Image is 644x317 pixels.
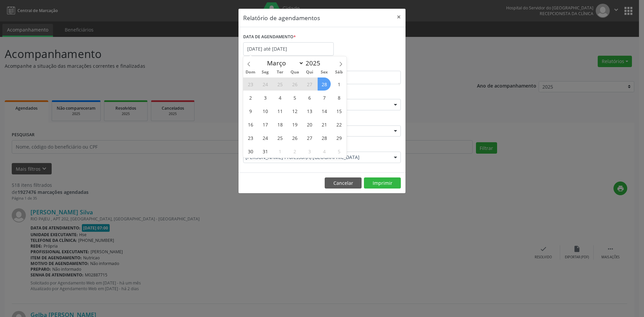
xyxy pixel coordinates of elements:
span: Março 21, 2025 [318,118,331,131]
span: Março 3, 2025 [259,91,272,104]
span: Qua [287,70,302,74]
button: Cancelar [325,177,362,189]
input: Selecione uma data ou intervalo [243,42,334,56]
span: Seg [258,70,273,74]
span: Março 5, 2025 [288,91,301,104]
label: DATA DE AGENDAMENTO [243,32,296,42]
span: Março 29, 2025 [332,131,345,144]
span: Março 18, 2025 [273,118,286,131]
span: Fevereiro 26, 2025 [288,77,301,91]
span: Março 30, 2025 [244,145,257,158]
span: Março 23, 2025 [244,131,257,144]
span: Março 1, 2025 [332,77,345,91]
span: Qui [302,70,317,74]
span: Fevereiro 23, 2025 [244,77,257,91]
span: Março 17, 2025 [259,118,272,131]
span: Março 22, 2025 [332,118,345,131]
input: Selecione o horário final [324,71,401,84]
span: Março 13, 2025 [303,104,316,117]
span: Março 12, 2025 [288,104,301,117]
span: Março 7, 2025 [318,91,331,104]
span: Março 24, 2025 [259,131,272,144]
span: Março 19, 2025 [288,118,301,131]
span: Março 2, 2025 [244,91,257,104]
button: Close [392,9,406,25]
span: Fevereiro 28, 2025 [318,77,331,91]
button: Imprimir [364,177,401,189]
span: Março 31, 2025 [259,145,272,158]
span: Março 28, 2025 [318,131,331,144]
span: Março 15, 2025 [332,104,345,117]
span: Março 27, 2025 [303,131,316,144]
span: Março 8, 2025 [332,91,345,104]
span: Março 11, 2025 [273,104,286,117]
span: Março 14, 2025 [318,104,331,117]
span: Abril 5, 2025 [332,145,345,158]
span: Março 26, 2025 [288,131,301,144]
span: Março 6, 2025 [303,91,316,104]
span: Março 4, 2025 [273,91,286,104]
select: Month [264,58,304,68]
span: Ter [273,70,287,74]
h5: Relatório de agendamentos [243,13,320,22]
span: Fevereiro 27, 2025 [303,77,316,91]
span: Abril 4, 2025 [318,145,331,158]
span: Abril 2, 2025 [288,145,301,158]
span: Março 20, 2025 [303,118,316,131]
span: Março 16, 2025 [244,118,257,131]
span: Abril 3, 2025 [303,145,316,158]
span: Fevereiro 25, 2025 [273,77,286,91]
span: Março 10, 2025 [259,104,272,117]
span: Fevereiro 24, 2025 [259,77,272,91]
span: Março 25, 2025 [273,131,286,144]
span: Sáb [332,70,346,74]
span: Sex [317,70,332,74]
span: Dom [243,70,258,74]
span: Março 9, 2025 [244,104,257,117]
label: ATÉ [324,60,401,71]
input: Year [304,59,326,67]
span: Abril 1, 2025 [273,145,286,158]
